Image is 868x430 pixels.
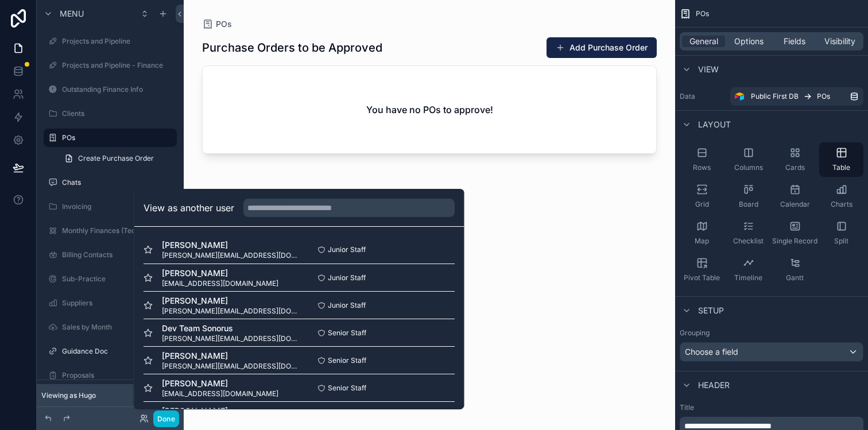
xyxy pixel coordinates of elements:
[62,202,158,211] label: Invoicing
[144,201,234,215] h2: View as another user
[62,133,170,142] label: POs
[62,371,175,380] label: Proposals
[819,142,863,177] button: Table
[62,178,175,187] label: Chats
[680,253,724,287] button: Pivot Table
[739,200,758,209] span: Board
[44,246,177,264] a: Billing Contacts
[162,362,299,371] span: [PERSON_NAME][EMAIL_ADDRESS][DOMAIN_NAME]
[328,245,366,254] span: Junior Staff
[832,163,850,172] span: Table
[62,61,175,70] label: Projects and Pipeline - Finance
[162,350,299,362] span: [PERSON_NAME]
[44,129,177,147] a: POs
[680,403,863,412] label: Title
[751,92,799,101] span: Public First DB
[162,323,299,334] span: Dev Team Sonorus
[780,200,810,209] span: Calendar
[44,270,177,288] a: Sub-Practice
[680,179,724,214] button: Grid
[44,318,177,336] a: Sales by Month
[44,222,177,240] a: Monthly Finances (Tech)
[62,250,175,259] label: Billing Contacts
[773,142,817,177] button: Cards
[328,301,366,310] span: Junior Staff
[726,179,770,214] button: Board
[153,410,179,427] button: Done
[773,179,817,214] button: Calendar
[328,383,366,393] span: Senior Staff
[819,216,863,250] button: Split
[734,163,763,172] span: Columns
[57,149,177,168] a: Create Purchase Order
[693,163,711,172] span: Rows
[62,85,175,94] label: Outstanding Finance Info
[162,307,299,316] span: [PERSON_NAME][EMAIL_ADDRESS][DOMAIN_NAME]
[773,216,817,250] button: Single Record
[44,104,177,123] a: Clients
[328,273,366,282] span: Junior Staff
[44,294,177,312] a: Suppliers
[685,347,738,357] span: Choose a field
[733,237,764,246] span: Checklist
[680,142,724,177] button: Rows
[734,36,764,47] span: Options
[680,342,863,362] button: Choose a field
[328,356,366,365] span: Senior Staff
[698,379,730,391] span: Header
[162,334,299,343] span: [PERSON_NAME][EMAIL_ADDRESS][DOMAIN_NAME]
[819,179,863,214] button: Charts
[726,142,770,177] button: Columns
[44,32,177,51] a: Projects and Pipeline
[44,56,177,75] a: Projects and Pipeline - Finance
[784,36,805,47] span: Fields
[44,197,177,216] a: Invoicing
[162,405,278,417] span: [PERSON_NAME]
[726,253,770,287] button: Timeline
[62,347,175,356] label: Guidance Doc
[834,237,848,246] span: Split
[328,328,366,338] span: Senior Staff
[162,378,278,389] span: [PERSON_NAME]
[817,92,830,101] span: POs
[698,305,724,316] span: Setup
[62,323,175,332] label: Sales by Month
[162,279,278,288] span: [EMAIL_ADDRESS][DOMAIN_NAME]
[44,80,177,99] a: Outstanding Finance Info
[786,273,804,282] span: Gantt
[824,36,855,47] span: Visibility
[698,119,731,130] span: Layout
[41,391,96,400] span: Viewing as Hugo
[62,226,175,235] label: Monthly Finances (Tech)
[162,268,278,279] span: [PERSON_NAME]
[202,40,382,56] h1: Purchase Orders to be Approved
[547,37,657,58] button: Add Purchase Order
[366,103,493,117] h2: You have no POs to approve!
[689,36,718,47] span: General
[695,200,709,209] span: Grid
[695,237,709,246] span: Map
[734,273,762,282] span: Timeline
[62,37,175,46] label: Projects and Pipeline
[44,366,177,385] a: Proposals
[162,389,278,398] span: [EMAIL_ADDRESS][DOMAIN_NAME]
[162,295,299,307] span: [PERSON_NAME]
[680,92,726,101] label: Data
[772,237,817,246] span: Single Record
[62,109,175,118] label: Clients
[78,154,154,163] span: Create Purchase Order
[785,163,805,172] span: Cards
[60,8,84,20] span: Menu
[62,299,175,308] label: Suppliers
[202,18,232,30] a: POs
[831,200,852,209] span: Charts
[684,273,720,282] span: Pivot Table
[680,216,724,250] button: Map
[726,216,770,250] button: Checklist
[162,251,299,260] span: [PERSON_NAME][EMAIL_ADDRESS][DOMAIN_NAME]
[62,274,175,284] label: Sub-Practice
[735,92,744,101] img: Airtable Logo
[44,173,177,192] a: Chats
[216,18,232,30] span: POs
